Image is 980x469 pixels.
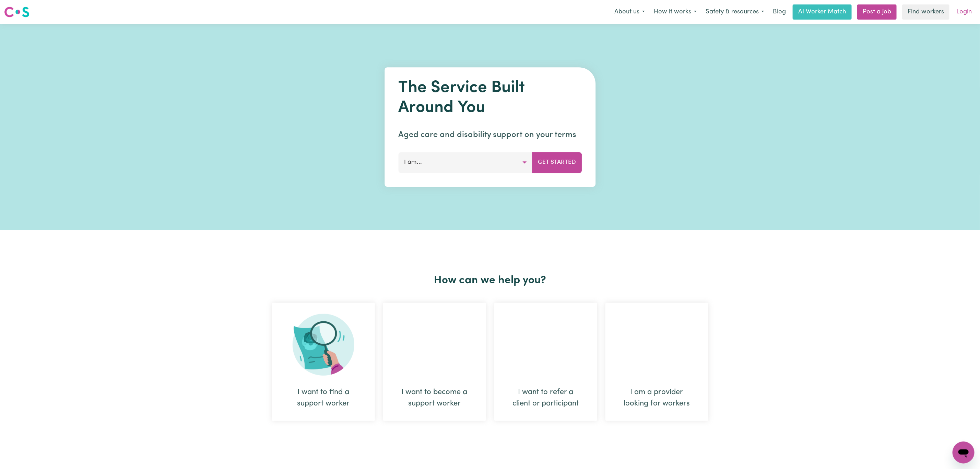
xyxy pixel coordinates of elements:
iframe: Button to launch messaging window, conversation in progress [953,442,975,464]
img: Provider [624,314,690,376]
img: Careseekers logo [4,6,29,18]
div: I want to find a support worker [272,303,375,421]
p: Aged care and disability support on your terms [398,129,582,141]
a: Careseekers logo [4,4,29,20]
h1: The Service Built Around You [398,78,582,118]
button: About us [610,5,649,19]
a: Blog [769,4,790,20]
a: AI Worker Match [793,4,852,20]
img: Search [293,314,354,376]
a: Post a job [857,4,897,20]
button: How it works [649,5,701,19]
div: I want to refer a client or participant [511,387,581,409]
a: Find workers [902,4,949,20]
div: I want to find a support worker [288,387,358,409]
a: Login [952,4,976,20]
button: Get Started [532,152,582,173]
h2: How can we help you? [268,274,712,287]
button: Safety & resources [701,5,769,19]
div: I want to become a support worker [383,303,486,421]
div: I am a provider looking for workers [622,387,692,409]
img: Refer [515,314,577,376]
div: I am a provider looking for workers [605,303,708,421]
div: I want to become a support worker [400,387,470,409]
button: I am... [398,152,532,173]
img: Become Worker [397,314,473,376]
div: I want to refer a client or participant [494,303,597,421]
